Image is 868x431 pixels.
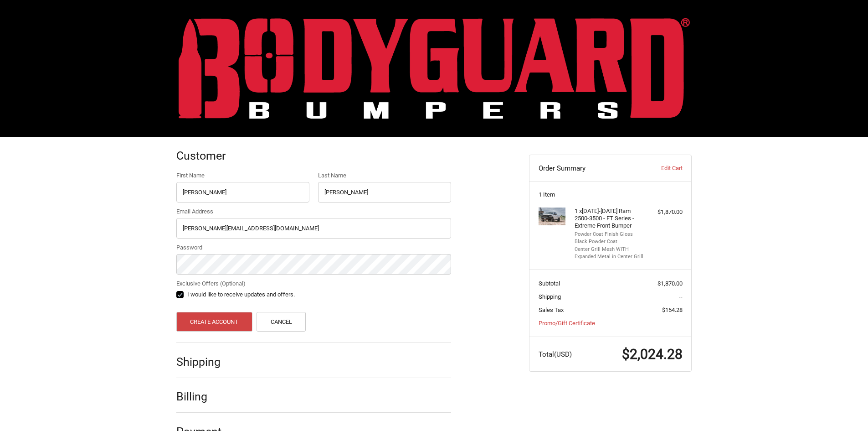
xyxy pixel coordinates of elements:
[637,164,682,173] a: Edit Cart
[176,291,451,298] label: I would like to receive updates and offers.
[257,312,306,332] a: Cancel
[575,231,644,246] li: Powder Coat Finish Gloss Black Powder Coat
[657,280,683,287] span: $1,870.00
[539,164,637,173] h3: Order Summary
[647,208,683,217] div: $1,870.00
[176,279,451,288] label: Exclusive Offers
[176,355,230,369] h2: Shipping
[539,350,572,358] span: Total (USD)
[679,293,683,300] span: --
[822,387,868,431] iframe: Chat Widget
[539,306,564,313] span: Sales Tax
[539,191,683,198] h3: 1 Item
[318,171,451,180] label: Last Name
[176,207,451,216] label: Email Address
[176,312,252,332] button: Create Account
[176,243,451,252] label: Password
[575,208,644,230] h4: 1 x [DATE]-[DATE] Ram 2500-3500 - FT Series - Extreme Front Bumper
[539,320,595,327] a: Promo/Gift Certificate
[176,171,309,180] label: First Name
[539,293,561,300] span: Shipping
[575,246,644,261] li: Center Grill Mesh WITH Expanded Metal in Center Grill
[220,280,246,287] small: (Optional)
[622,346,683,362] span: $2,024.28
[662,306,683,313] span: $154.28
[539,280,560,287] span: Subtotal
[176,389,230,404] h2: Billing
[179,18,690,119] img: BODYGUARD BUMPERS
[176,149,230,163] h2: Customer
